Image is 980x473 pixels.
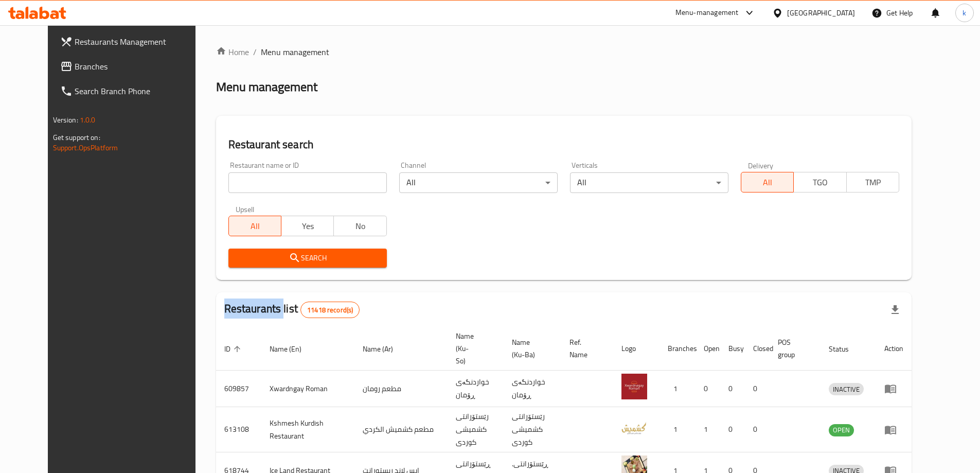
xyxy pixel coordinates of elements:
td: 1 [696,407,720,452]
div: OPEN [829,424,854,436]
span: k [963,7,966,19]
span: Name (Ku-Ba) [512,336,549,361]
td: 0 [720,371,745,407]
div: All [570,172,728,193]
button: Yes [281,216,334,236]
span: Search [237,252,379,265]
h2: Restaurant search [228,137,899,152]
button: No [333,216,386,236]
div: [GEOGRAPHIC_DATA] [787,7,855,19]
input: Search for restaurant name or ID.. [228,172,387,193]
span: TMP [851,175,895,190]
span: INACTIVE [829,383,864,395]
span: Name (Ar) [363,343,406,355]
button: All [741,172,794,192]
td: Xwardngay Roman [261,371,354,407]
span: 1.0.0 [80,113,96,127]
span: Ref. Name [569,336,601,361]
span: Name (En) [270,343,315,355]
span: Name (Ku-So) [456,330,491,367]
li: / [253,46,257,58]
label: Delivery [748,162,774,169]
a: Search Branch Phone [52,79,211,103]
h2: Menu management [216,79,317,95]
td: خواردنگەی ڕۆمان [504,371,561,407]
td: 1 [660,407,696,452]
span: Menu management [261,46,329,58]
a: Support.OpsPlatform [53,141,118,154]
div: INACTIVE [829,383,864,395]
th: Busy [720,327,745,371]
a: Branches [52,54,211,79]
td: 609857 [216,371,261,407]
img: Kshmesh Kurdish Restaurant [621,415,647,441]
td: Kshmesh Kurdish Restaurant [261,407,354,452]
th: Closed [745,327,770,371]
th: Logo [613,327,660,371]
div: All [399,172,558,193]
span: No [338,219,382,234]
span: Restaurants Management [75,36,203,48]
button: TGO [793,172,846,192]
span: Branches [75,60,203,73]
td: 1 [660,371,696,407]
span: OPEN [829,424,854,436]
td: 613108 [216,407,261,452]
td: 0 [696,371,720,407]
span: Get support on: [53,131,100,144]
span: Yes [286,219,330,234]
div: Menu [884,424,903,436]
th: Open [696,327,720,371]
span: All [233,219,277,234]
td: رێستۆرانتی کشمیشى كوردى [504,407,561,452]
td: 0 [745,371,770,407]
span: TGO [798,175,842,190]
div: Menu [884,382,903,395]
th: Action [876,327,912,371]
td: رێستۆرانتی کشمیشى كوردى [448,407,504,452]
td: مطعم رومان [354,371,448,407]
span: ID [224,343,244,355]
div: Export file [883,297,907,322]
td: مطعم كشميش الكردي [354,407,448,452]
h2: Restaurants list [224,301,360,318]
th: Branches [660,327,696,371]
img: Xwardngay Roman [621,374,647,399]
div: Menu-management [675,7,739,19]
span: Status [829,343,862,355]
div: Total records count [300,302,360,318]
span: Search Branch Phone [75,85,203,97]
a: Home [216,46,249,58]
button: Search [228,249,387,268]
nav: breadcrumb [216,46,912,58]
button: All [228,216,281,236]
span: 11418 record(s) [301,305,359,315]
span: All [745,175,790,190]
td: 0 [745,407,770,452]
span: Version: [53,113,78,127]
label: Upsell [236,205,255,213]
td: 0 [720,407,745,452]
span: POS group [778,336,808,361]
a: Restaurants Management [52,29,211,54]
td: خواردنگەی ڕۆمان [448,371,504,407]
button: TMP [846,172,899,192]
